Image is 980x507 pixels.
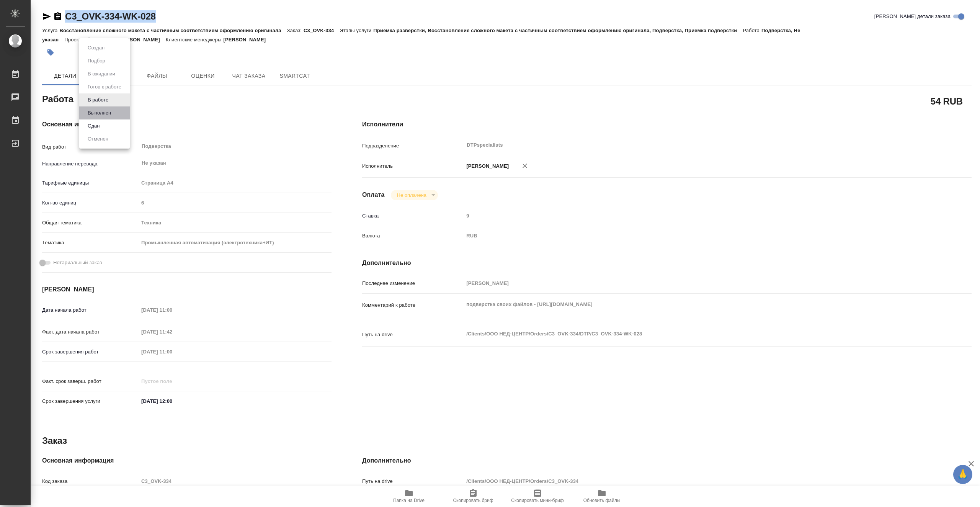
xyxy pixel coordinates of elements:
button: Создан [85,44,107,52]
button: Выполнен [85,109,113,117]
button: Сдан [85,122,102,130]
button: Подбор [85,57,108,65]
button: Отменен [85,135,111,143]
button: В работе [85,96,111,104]
button: В ожидании [85,70,118,78]
button: Готов к работе [85,83,124,91]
